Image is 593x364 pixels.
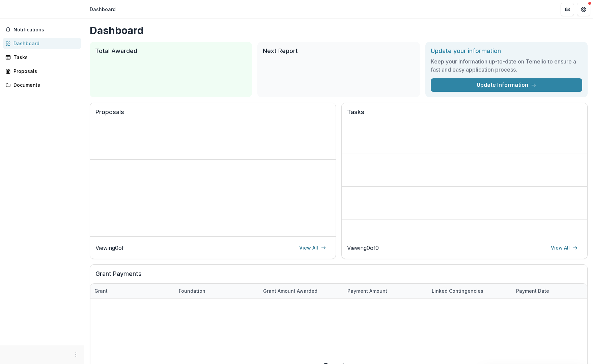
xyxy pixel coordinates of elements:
div: Dashboard [13,40,76,47]
a: Dashboard [3,38,81,49]
h1: Dashboard [90,24,588,36]
div: Tasks [13,54,76,61]
div: Proposals [13,68,76,75]
h2: Next Report [263,47,414,55]
div: Documents [13,81,76,88]
a: Update Information [431,78,582,92]
button: Notifications [3,24,81,35]
a: Documents [3,79,81,90]
button: Partners [561,3,574,16]
a: View All [295,242,330,253]
h2: Total Awarded [95,47,247,55]
h3: Keep your information up-to-date on Temelio to ensure a fast and easy application process. [431,57,582,74]
h2: Grant Payments [95,270,582,283]
p: Viewing 0 of [95,244,124,252]
nav: breadcrumb [87,4,118,14]
button: More [72,350,80,359]
h2: Update your information [431,47,582,55]
span: Notifications [13,27,79,33]
div: Dashboard [90,6,116,13]
button: Get Help [577,3,590,16]
a: Proposals [3,66,81,77]
h2: Proposals [95,108,330,121]
p: Viewing 0 of 0 [347,244,379,252]
h2: Tasks [347,108,582,121]
a: View All [547,242,582,253]
a: Tasks [3,52,81,63]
